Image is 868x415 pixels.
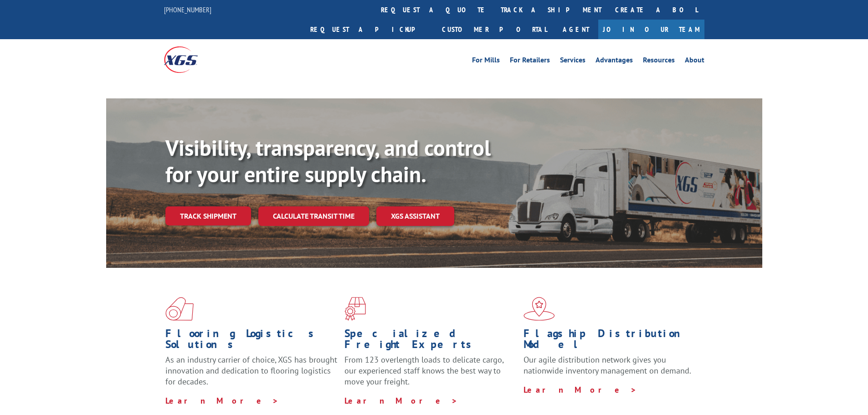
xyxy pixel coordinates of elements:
[435,20,554,39] a: Customer Portal
[344,354,517,395] p: From 123 overlength loads to delicate cargo, our experienced staff knows the best way to move you...
[165,395,279,406] a: Learn More >
[164,5,211,14] a: [PHONE_NUMBER]
[344,395,458,406] a: Learn More >
[554,20,598,39] a: Agent
[472,56,500,67] a: For Mills
[524,297,555,321] img: xgs-icon-flagship-distribution-model-red
[165,354,337,387] span: As an industry carrier of choice, XGS has brought innovation and dedication to flooring logistics...
[165,133,491,188] b: Visibility, transparency, and control for your entire supply chain.
[524,384,637,395] a: Learn More >
[344,328,517,354] h1: Specialized Freight Experts
[643,56,675,67] a: Resources
[596,56,633,67] a: Advantages
[524,354,691,376] span: Our agile distribution network gives you nationwide inventory management on demand.
[376,206,454,226] a: XGS ASSISTANT
[685,56,704,67] a: About
[560,56,586,67] a: Services
[303,20,435,39] a: Request a pickup
[165,328,338,354] h1: Flooring Logistics Solutions
[258,206,369,226] a: Calculate transit time
[510,56,550,67] a: For Retailers
[598,20,704,39] a: Join Our Team
[165,206,251,225] a: Track shipment
[344,297,366,321] img: xgs-icon-focused-on-flooring-red
[524,328,696,354] h1: Flagship Distribution Model
[165,297,194,321] img: xgs-icon-total-supply-chain-intelligence-red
